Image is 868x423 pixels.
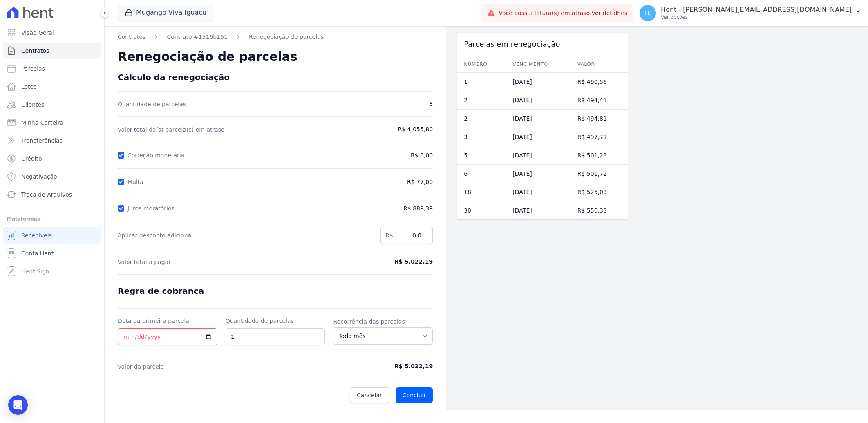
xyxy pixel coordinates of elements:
a: Clientes [3,96,101,113]
span: Troca de Arquivos [21,190,72,199]
th: Número [457,56,506,73]
label: Correção monetária [128,152,188,159]
td: [DATE] [506,201,570,220]
span: Valor total da(s) parcela(s) em atraso [118,125,352,134]
td: [DATE] [506,110,570,128]
nav: Breadcrumb [118,33,433,41]
td: [DATE] [506,165,570,183]
div: Open Intercom Messenger [8,395,28,415]
td: R$ 525,03 [571,183,628,201]
span: Você possui fatura(s) em atraso. [499,9,627,18]
td: R$ 501,23 [571,146,628,165]
td: 2 [457,110,506,128]
span: Valor total a pagar [118,258,352,266]
p: Hent - [PERSON_NAME][EMAIL_ADDRESS][DOMAIN_NAME] [661,6,852,14]
span: R$ 77,00 [360,178,433,186]
a: Cancelar [350,387,389,403]
span: Transferências [21,137,63,145]
a: Minha Carteira [3,114,101,131]
span: Hj [645,10,651,16]
a: Visão Geral [3,25,101,41]
a: Contratos [118,33,145,41]
a: Recebíveis [3,227,101,244]
button: Concluir [396,387,433,403]
td: R$ 494,41 [571,91,628,110]
p: Ver opções [661,14,852,20]
span: Regra de cobrança [118,286,204,296]
td: [DATE] [506,91,570,110]
span: Contratos [21,47,49,55]
label: Recorrência das parcelas [333,318,433,326]
span: Valor da parcela [118,363,352,371]
span: Renegociação de parcelas [118,49,298,64]
span: R$ 889,39 [360,204,433,213]
td: 30 [457,201,506,220]
td: 3 [457,128,506,146]
td: R$ 501,72 [571,165,628,183]
a: Contrato #1516b161 [167,33,228,41]
span: Lotes [21,83,37,91]
td: R$ 494,81 [571,110,628,128]
td: R$ 550,33 [571,201,628,220]
div: Parcelas em renegociação [457,33,628,56]
a: Troca de Arquivos [3,186,101,203]
span: 8 [360,100,433,108]
a: Renegociação de parcelas [249,33,324,41]
a: Negativação [3,168,101,185]
span: R$ 5.022,19 [360,362,433,371]
td: [DATE] [506,128,570,146]
div: Plataformas [7,214,98,224]
label: Aplicar desconto adicional [118,231,372,239]
td: R$ 490,56 [571,73,628,91]
span: Visão Geral [21,29,54,37]
a: Transferências [3,132,101,149]
span: R$ 5.022,19 [360,257,433,266]
span: Cancelar [357,391,382,399]
span: Clientes [21,101,44,109]
td: R$ 497,71 [571,128,628,146]
td: 6 [457,165,506,183]
td: 2 [457,91,506,110]
span: Cálculo da renegociação [118,72,230,82]
span: Quantidade de parcelas [118,100,352,108]
span: Parcelas [21,65,45,73]
th: Valor [571,56,628,73]
span: R$ 0,00 [411,151,433,160]
td: 1 [457,73,506,91]
td: [DATE] [506,146,570,165]
span: Minha Carteira [21,119,63,127]
td: 18 [457,183,506,201]
a: Conta Hent [3,245,101,262]
a: Parcelas [3,60,101,77]
span: Recebíveis [21,231,52,239]
a: Ver detalhes [592,10,628,16]
label: Quantidade de parcelas [226,317,325,325]
label: Juros moratórios [128,205,178,212]
button: Hj Hent - [PERSON_NAME][EMAIL_ADDRESS][DOMAIN_NAME] Ver opções [633,2,868,25]
th: Vencimento [506,56,570,73]
td: [DATE] [506,73,570,91]
span: Conta Hent [21,249,54,257]
span: R$ 4.055,80 [360,125,433,134]
a: Crédito [3,150,101,167]
button: Mugango Viva Iguaçu [118,5,213,20]
td: [DATE] [506,183,570,201]
label: Data da primeira parcela [118,317,217,325]
td: 5 [457,146,506,165]
span: Crédito [21,154,42,163]
span: Negativação [21,172,57,181]
a: Contratos [3,43,101,59]
a: Lotes [3,78,101,95]
label: Multa [128,179,147,185]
